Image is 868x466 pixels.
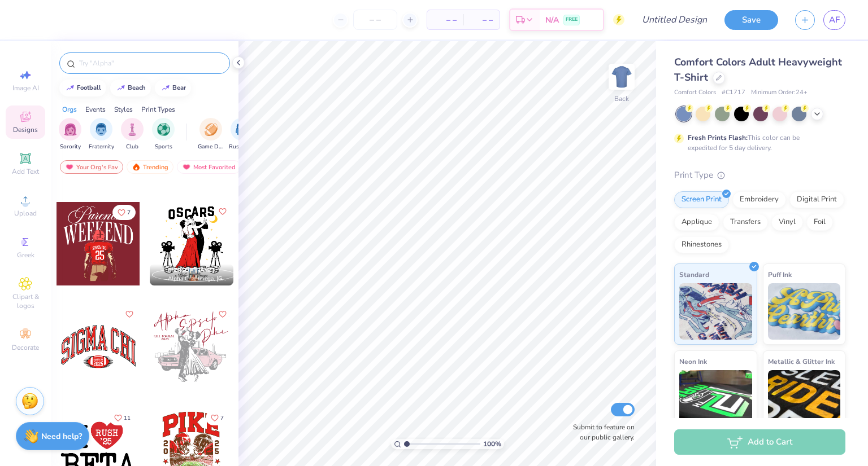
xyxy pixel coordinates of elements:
div: This color can be expedited for 5 day delivery. [688,133,827,153]
span: Comfort Colors [674,88,716,98]
span: Rush & Bid [229,143,255,151]
button: Like [216,205,229,218]
img: Club Image [126,123,138,136]
img: Back [610,65,633,88]
div: Transfers [723,214,768,231]
div: bear [172,85,186,91]
button: Like [123,307,136,321]
div: Embroidery [732,191,786,208]
span: Clipart & logos [6,292,45,310]
span: # C1717 [722,88,745,98]
span: Club [126,143,138,151]
span: Upload [14,209,37,218]
div: Your Org's Fav [60,160,123,174]
img: trend_line.gif [66,85,75,91]
img: trending.gif [132,163,141,171]
span: Decorate [12,343,39,352]
span: – – [434,14,457,26]
span: [PERSON_NAME] [168,266,215,274]
span: 100 % [483,439,501,449]
span: Fraternity [89,143,114,151]
span: Greek [17,250,34,260]
img: most_fav.gif [182,163,191,171]
img: Standard [679,283,752,340]
a: AF [823,10,845,30]
div: filter for Club [121,118,144,151]
img: Neon Ink [679,370,752,427]
strong: Fresh Prints Flash: [688,133,748,142]
button: filter button [89,118,114,151]
strong: Need help? [41,431,82,442]
span: 7 [220,415,224,421]
span: FREE [566,16,578,24]
div: Print Type [674,169,845,182]
img: trend_line.gif [116,85,125,91]
div: Back [614,94,629,104]
button: Like [206,410,229,425]
span: Add Text [12,167,39,176]
button: football [59,80,106,96]
span: Image AI [12,83,39,93]
button: filter button [198,118,224,151]
img: Rush & Bid Image [236,123,249,136]
span: – – [470,14,493,26]
div: Screen Print [674,191,729,208]
div: filter for Game Day [198,118,224,151]
label: Submit to feature on our public gallery. [567,422,635,442]
div: Trending [127,160,173,174]
button: beach [110,80,151,96]
div: Orgs [62,104,77,115]
div: filter for Sorority [59,118,81,151]
div: Digital Print [789,191,844,208]
div: Foil [806,214,833,231]
div: Print Types [141,104,175,115]
button: Like [216,307,229,321]
img: Sorority Image [64,123,77,136]
img: Game Day Image [205,123,218,136]
span: Neon Ink [679,355,707,367]
img: Metallic & Glitter Ink [768,370,841,427]
img: trend_line.gif [161,85,170,91]
button: filter button [121,118,144,151]
button: filter button [59,118,81,151]
div: Events [85,104,106,115]
button: filter button [229,118,255,151]
span: Puff Ink [768,269,792,280]
div: football [77,85,101,91]
input: – – [353,10,397,30]
button: bear [155,80,191,96]
span: Comfort Colors Adult Heavyweight T-Shirt [674,55,842,84]
button: Like [109,410,136,425]
input: Untitled Design [633,8,716,31]
input: Try "Alpha" [78,58,223,69]
span: Designs [13,125,38,134]
button: Like [112,205,136,220]
img: Fraternity Image [95,123,107,136]
img: most_fav.gif [65,163,74,171]
span: Game Day [198,143,224,151]
button: filter button [152,118,175,151]
span: Minimum Order: 24 + [751,88,808,98]
div: filter for Fraternity [89,118,114,151]
span: Metallic & Glitter Ink [768,355,835,367]
div: Styles [114,104,133,115]
div: Applique [674,214,719,231]
div: Rhinestones [674,236,729,253]
span: 11 [124,415,131,421]
span: Standard [679,269,709,280]
span: Sports [155,143,172,151]
div: Vinyl [771,214,803,231]
div: beach [128,85,146,91]
div: Most Favorited [177,160,241,174]
span: Alpha Chi Omega, [GEOGRAPHIC_DATA][US_STATE] [168,275,229,283]
span: Sorority [60,143,81,151]
button: Save [724,10,778,30]
div: filter for Sports [152,118,175,151]
span: 7 [127,210,131,216]
div: filter for Rush & Bid [229,118,255,151]
img: Sports Image [157,123,170,136]
span: N/A [545,14,559,26]
img: Puff Ink [768,283,841,340]
span: AF [829,14,840,27]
